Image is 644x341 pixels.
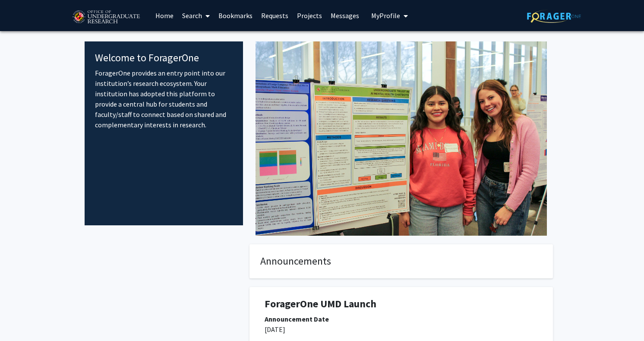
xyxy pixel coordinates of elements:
[95,52,233,64] h4: Welcome to ForagerOne
[265,298,538,310] h1: ForagerOne UMD Launch
[151,0,178,31] a: Home
[293,0,326,31] a: Projects
[527,9,581,23] img: ForagerOne Logo
[260,255,542,268] h4: Announcements
[326,0,363,31] a: Messages
[265,324,538,335] p: [DATE]
[256,41,547,236] img: Cover Image
[178,0,214,31] a: Search
[257,0,293,31] a: Requests
[95,68,233,130] p: ForagerOne provides an entry point into our institution’s research ecosystem. Your institution ha...
[265,314,538,324] div: Announcement Date
[371,11,400,20] span: My Profile
[6,302,37,335] iframe: Chat
[69,6,142,28] img: University of Maryland Logo
[214,0,257,31] a: Bookmarks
